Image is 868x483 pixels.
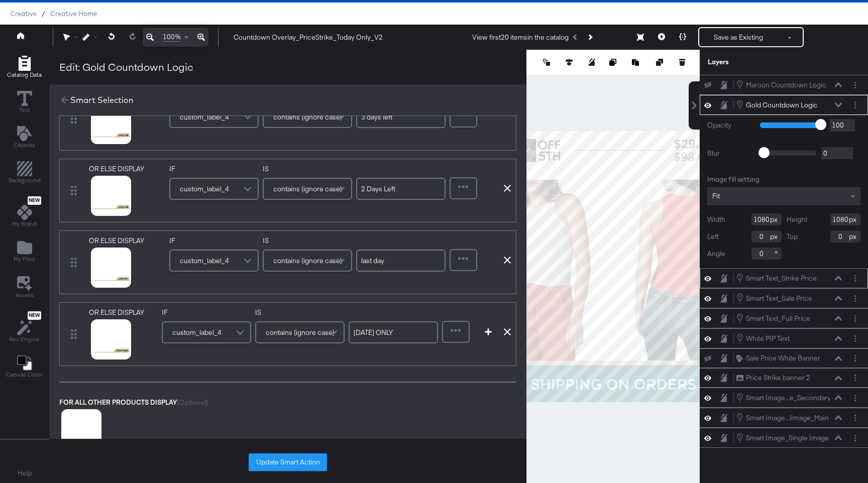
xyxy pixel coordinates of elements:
button: Layer Options [850,293,860,304]
label: Height [787,215,807,224]
a: Help [18,468,32,478]
button: NewMy Brand [6,194,43,231]
span: custom_label_4 [180,108,229,126]
button: Smart Image...iImage_Main [736,412,829,423]
button: Update Smart Action [249,453,327,471]
button: Layer Options [850,100,860,110]
button: Add Text [8,124,41,152]
div: Smart Text_Full Price [746,314,810,323]
a: Creative Home [50,10,97,18]
div: OR ELSE DISPLAY [89,308,147,361]
div: Smart Text_Strike Price [746,274,817,283]
input: Enter value [349,321,438,343]
div: Edit: Gold Countdown Logic [59,60,193,74]
div: Image fill setting [707,175,860,184]
button: Text [11,88,38,117]
button: Help [11,464,39,482]
span: (Optional) [177,398,208,407]
span: Assets [16,291,34,299]
button: Next Product [583,28,597,46]
span: 100% [163,32,181,42]
button: Smart Text_Sale Price [736,293,813,304]
div: DISPLAY [89,92,147,146]
div: Maroon Countdown Logic [746,80,826,90]
div: View first 20 items in the catalog [472,33,569,42]
div: OR ELSE DISPLAY [89,236,147,290]
button: Layer Options [850,333,860,344]
button: Layer Options [850,413,860,423]
div: White PIP Text [746,334,790,343]
span: Fit [712,191,720,200]
span: My Brand [12,220,37,228]
input: Enter value [356,250,446,272]
button: Layer Options [850,313,860,324]
label: Left [707,232,719,241]
label: Angle [707,249,725,259]
button: Add Rectangle [3,159,47,188]
button: Layer Options [850,373,860,383]
span: / [37,10,50,18]
label: IS [263,236,352,246]
span: Catalog Data [7,71,42,79]
button: Maroon Countdown Logic [736,79,827,90]
button: Smart Text_Full Price [736,313,811,324]
button: Layer Options [850,273,860,284]
span: Text [19,106,30,114]
label: IF [169,164,259,174]
label: IS [263,164,352,174]
span: Objects [14,141,35,149]
div: Gold Countdown Logic [746,100,818,110]
span: contains (ignore case) [266,324,335,341]
label: Top [787,232,798,241]
span: New [28,197,41,204]
div: Smart Selection [70,94,134,106]
button: White PIP Text [736,333,790,344]
input: Enter value [356,178,446,200]
div: Price Strike banner 2 [746,373,810,383]
label: IF [162,308,251,317]
span: custom_label_4 [180,180,229,197]
label: IF [169,236,259,246]
span: My Files [14,255,35,263]
span: Background [9,176,41,184]
label: Opacity [707,120,752,130]
label: IS [255,308,345,317]
span: custom_label_4 [180,252,229,269]
button: Save as Existing [699,28,778,46]
span: custom_label_4 [172,324,222,341]
button: Sale Price White Banner [736,353,821,364]
button: Layer Options [850,393,860,403]
div: Layers [708,57,810,67]
div: Smart Text_Sale Price [746,294,812,303]
button: Smart Image...e_Secondary [736,392,830,403]
svg: Paste image [632,59,639,66]
div: Smart Image_Single Image [746,433,829,443]
button: Layer Options [850,353,860,364]
span: contains (ignore case) [273,108,342,126]
svg: Copy image [609,59,616,66]
span: Creative [10,10,37,18]
button: Copy image [609,57,619,67]
button: Add Files [8,238,41,267]
div: OR ELSE DISPLAY [89,164,147,218]
button: Layer Options [850,433,860,443]
div: Smart Image...e_Secondary [746,393,830,403]
span: contains (ignore case) [273,252,342,269]
button: Smart Image_Single Image [736,432,829,443]
span: Canvas Color [6,371,43,379]
div: FOR ALL OTHER PRODUCTS DISPLAY [59,398,310,407]
span: contains (ignore case) [273,180,342,197]
input: Enter value [356,106,446,128]
div: Sale Price White Banner [746,353,820,363]
button: Gold Countdown Logic [736,99,818,110]
button: Add Rectangle [1,53,48,82]
button: NewRec Engine [3,309,46,346]
button: Layer Options [850,80,860,90]
label: Width [707,215,725,224]
div: Smart Image...iImage_Main [746,413,829,423]
button: Price Strike banner 2 [736,373,811,383]
button: Paste image [632,57,642,67]
label: Blur [707,149,752,158]
span: New [28,312,41,319]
